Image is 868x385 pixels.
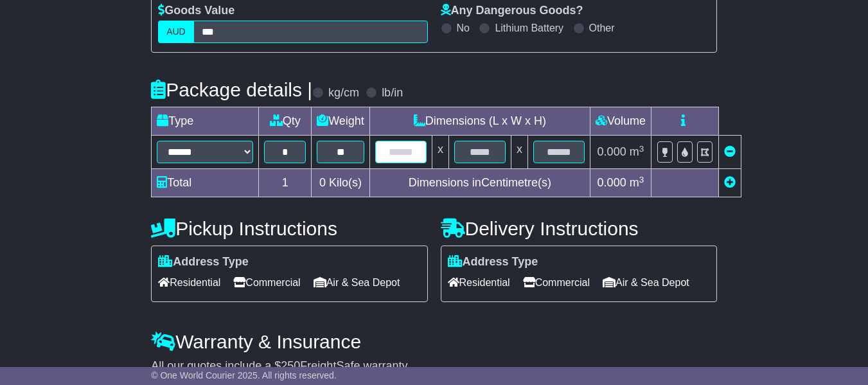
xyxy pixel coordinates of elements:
span: 0.000 [598,145,626,158]
label: Goods Value [158,4,235,18]
span: m [630,176,644,189]
td: x [511,136,527,169]
td: Volume [590,107,651,136]
span: Residential [448,273,510,292]
span: Air & Sea Depot [603,273,689,292]
td: Qty [259,107,312,136]
span: Residential [158,273,220,292]
span: © One World Courier 2025. All rights reserved. [151,370,337,381]
h4: Warranty & Insurance [151,331,717,352]
div: All our quotes include a $ FreightSafe warranty. [151,359,717,373]
td: Total [152,169,259,197]
label: Any Dangerous Goods? [441,4,583,18]
td: Dimensions (L x W x H) [369,107,590,136]
span: Commercial [523,273,590,292]
span: 0 [319,176,326,189]
label: Address Type [158,255,249,269]
sup: 3 [639,144,644,154]
sup: 3 [639,175,644,184]
span: Air & Sea Depot [314,273,400,292]
a: Remove this item [724,145,736,158]
label: Address Type [448,255,538,269]
span: Commercial [233,273,300,292]
span: m [630,145,644,158]
label: kg/cm [328,86,359,100]
label: Other [589,22,615,34]
td: Kilo(s) [312,169,370,197]
span: 250 [281,359,300,372]
h4: Pickup Instructions [151,218,427,239]
td: Weight [312,107,370,136]
label: lb/in [382,86,403,100]
td: x [432,136,448,169]
span: 0.000 [598,176,626,189]
h4: Delivery Instructions [441,218,717,239]
label: AUD [158,21,194,43]
td: Type [152,107,259,136]
label: Lithium Battery [495,22,563,34]
td: 1 [259,169,312,197]
td: Dimensions in Centimetre(s) [369,169,590,197]
a: Add new item [724,176,736,189]
label: No [457,22,470,34]
h4: Package details | [151,79,312,100]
